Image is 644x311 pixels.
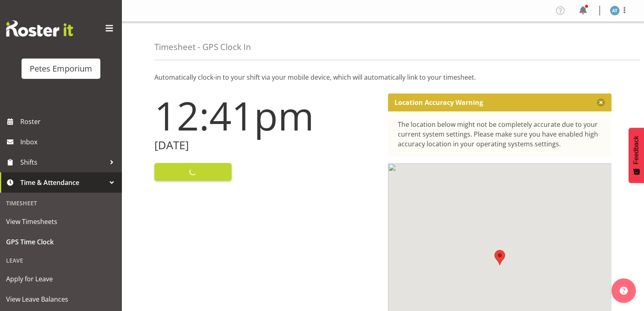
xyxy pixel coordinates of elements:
img: help-xxl-2.png [620,287,628,295]
div: Timesheet [2,195,120,211]
h4: Timesheet - GPS Clock In [154,42,251,52]
p: Location Accuracy Warning [395,98,483,107]
span: Time & Attendance [20,176,106,189]
span: Inbox [20,136,118,148]
a: View Timesheets [2,211,120,232]
button: Feedback - Show survey [629,128,644,183]
h1: 12:41pm [154,94,378,137]
div: Petes Emporium [30,63,92,75]
button: Close message [597,98,605,107]
p: Automatically clock-in to your shift via your mobile device, which will automatically link to you... [154,72,611,82]
a: GPS Time Clock [2,232,120,252]
div: The location below might not be completely accurate due to your current system settings. Please m... [398,120,602,149]
div: Leave [2,252,120,269]
a: Apply for Leave [2,269,120,289]
span: Feedback [633,136,640,164]
img: alex-micheal-taniwha5364.jpg [610,6,620,15]
span: Apply for Leave [6,273,116,285]
span: GPS Time Clock [6,236,116,248]
span: View Timesheets [6,215,116,228]
img: Rosterit website logo [6,20,73,37]
span: View Leave Balances [6,293,116,305]
h2: [DATE] [154,139,378,152]
a: View Leave Balances [2,289,120,309]
span: Shifts [20,156,106,168]
span: Roster [20,115,118,128]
